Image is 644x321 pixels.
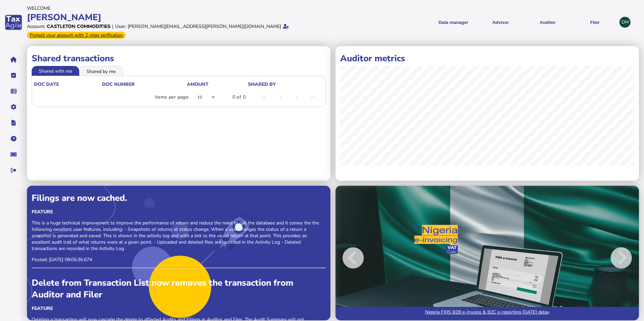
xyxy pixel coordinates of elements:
[248,81,322,87] div: shared by
[34,81,101,87] div: doc date
[115,23,126,30] div: User:
[32,256,326,263] p: Posted: [DATE] 08:05:36.674
[112,23,114,30] div: |
[47,23,110,30] div: Castleton Commodities
[27,5,320,11] div: Welcome
[11,91,17,92] i: Data manager
[32,220,326,252] p: This is a huge technical improvement to improve the performance of return and reduce the need to ...
[6,52,21,67] button: Home
[79,66,123,75] li: Shared by me
[526,14,569,31] button: Auditor
[102,81,186,87] div: doc number
[128,23,281,30] div: [PERSON_NAME][EMAIL_ADDRESS][PERSON_NAME][DOMAIN_NAME]
[6,116,21,130] button: Developer hub links
[32,66,79,75] li: Shared with me
[479,14,522,31] button: Shows a dropdown of VAT Advisor options
[32,192,326,204] div: Filings are now cached.
[32,277,326,300] div: Delete from Transaction List now removes the transaction from Auditor and Filer
[335,186,639,320] img: Image for blog post: Nigeria FIRS B2B e-Invoice & B2C e-reporting Nov 2025 delay
[283,24,289,29] i: Email verified
[232,94,246,101] div: 0 of 0
[6,147,21,162] button: Raise a support ticket
[248,81,276,87] div: shared by
[323,14,616,31] menu: navigate products
[34,81,59,87] div: doc date
[27,11,320,23] div: [PERSON_NAME]
[27,32,126,39] div: From Oct 1, 2025, 2-step verification will be required to login. Set it up now...
[187,81,208,87] div: Amount
[187,81,247,87] div: Amount
[619,17,631,28] div: Profile settings
[6,100,21,114] button: Manage settings
[32,52,326,64] h1: Shared transactions
[32,305,326,312] div: Feature
[102,81,135,87] div: doc number
[6,68,21,82] button: Tasks
[155,94,189,101] div: Items per page:
[340,52,634,64] h1: Auditor metrics
[574,14,616,31] button: Filer
[335,307,639,320] a: Nigeria FIRS B2B e-Invoice & B2C e-reporting [DATE] delay
[6,163,21,177] button: Sign out
[27,23,45,30] div: Account:
[6,84,21,98] button: Data manager
[32,209,326,215] div: Feature
[6,132,21,146] button: Help pages
[432,14,475,31] button: Shows a dropdown of Data manager options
